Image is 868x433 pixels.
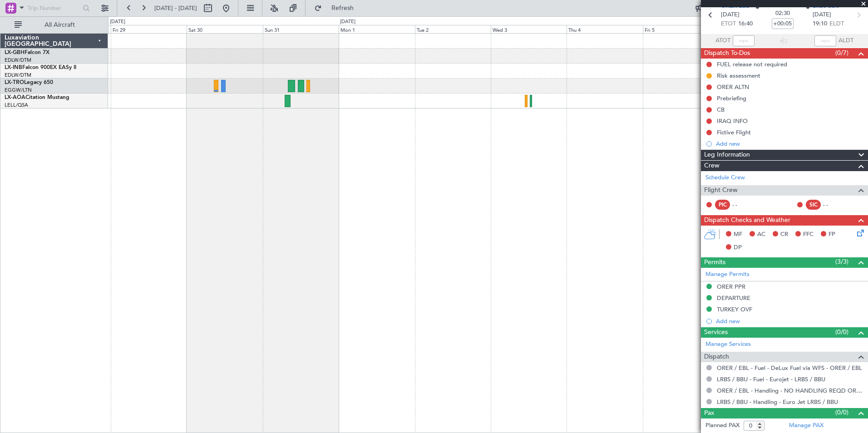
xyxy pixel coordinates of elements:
[780,230,788,239] span: CR
[835,408,848,417] span: (0/0)
[813,20,827,29] span: 19:10
[717,94,746,102] div: Prebriefing
[24,22,96,28] span: All Aircraft
[813,10,831,20] span: [DATE]
[717,375,825,383] a: LRBS / BBU - Fuel - Eurojet - LRBS / BBU
[717,128,751,136] div: Fictive Flight
[806,200,821,210] div: SIC
[732,201,753,209] div: - -
[110,18,125,26] div: [DATE]
[567,25,642,33] div: Thu 4
[734,230,742,239] span: MF
[803,230,814,239] span: FFC
[415,25,491,33] div: Tue 2
[154,4,197,12] span: [DATE] - [DATE]
[835,327,848,337] span: (0/0)
[738,20,753,29] span: 16:40
[5,65,76,70] a: LX-INBFalcon 900EX EASy II
[643,25,719,33] div: Fri 5
[491,25,567,33] div: Wed 3
[757,230,765,239] span: AC
[704,150,750,160] span: Leg Information
[733,35,755,46] input: --:--
[704,257,725,268] span: Permits
[704,185,738,196] span: Flight Crew
[705,270,750,279] a: Manage Permits
[716,140,863,148] div: Add new
[704,352,729,362] span: Dispatch
[5,50,49,55] a: LX-GBHFalcon 7X
[704,215,790,226] span: Dispatch Checks and Weather
[5,72,31,79] a: EDLW/DTM
[775,9,790,18] span: 02:30
[263,25,339,33] div: Sun 31
[717,305,752,313] div: TURKEY OVF
[717,283,745,290] div: ORER PPR
[340,18,355,26] div: [DATE]
[715,36,730,45] span: ATOT
[339,25,414,33] div: Mon 1
[5,102,28,108] a: LELL/QSA
[28,1,80,15] input: Trip Number
[324,5,362,11] span: Refresh
[717,72,760,79] div: Risk assessment
[823,201,843,209] div: - -
[838,36,853,45] span: ALDT
[835,257,848,266] span: (3/3)
[829,230,835,239] span: FP
[5,50,25,55] span: LX-GBH
[10,18,99,32] button: All Aircraft
[734,243,742,252] span: DP
[704,408,714,418] span: Pax
[5,87,32,93] a: EGGW/LTN
[704,327,728,338] span: Services
[716,317,863,325] div: Add new
[789,421,824,430] a: Manage PAX
[717,364,862,372] a: ORER / EBL - Fuel - DeLux Fuel via WFS - ORER / EBL
[721,10,740,20] span: [DATE]
[717,106,725,113] div: CB
[717,387,863,394] a: ORER / EBL - Handling - NO HANDLING REQD ORER/EBL
[715,200,730,210] div: PIC
[5,95,69,100] a: LX-AOACitation Mustang
[187,25,262,33] div: Sat 30
[704,48,750,59] span: Dispatch To-Dos
[310,1,365,15] button: Refresh
[5,80,53,85] a: LX-TROLegacy 650
[717,294,750,302] div: DEPARTURE
[705,421,740,430] label: Planned PAX
[111,25,187,33] div: Fri 29
[717,117,748,125] div: IRAQ INFO
[5,95,25,100] span: LX-AOA
[705,340,751,349] a: Manage Services
[5,57,31,64] a: EDLW/DTM
[5,65,22,70] span: LX-INB
[835,48,848,58] span: (0/7)
[717,60,787,68] div: FUEL release not required
[705,173,745,182] a: Schedule Crew
[717,83,749,91] div: ORER ALTN
[5,80,24,85] span: LX-TRO
[704,161,720,171] span: Crew
[829,20,844,29] span: ELDT
[717,398,838,406] a: LRBS / BBU - Handling - Euro Jet LRBS / BBU
[721,20,736,29] span: ETOT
